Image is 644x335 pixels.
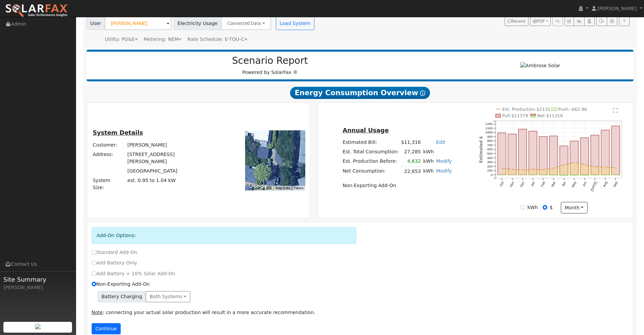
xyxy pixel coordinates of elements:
[422,147,453,157] td: kWh
[605,166,606,168] circle: onclick=""
[487,169,493,172] text: 100
[602,181,608,187] text: Aug
[35,324,41,329] img: retrieve
[563,164,565,166] circle: onclick=""
[509,181,515,188] text: Nov
[520,205,525,210] input: kWh
[530,17,551,26] button: PDF
[92,282,96,286] input: Non-Exporting Add-On
[92,249,137,256] label: Standard Add-On
[533,19,545,24] span: PDF
[487,164,493,168] text: 200
[580,138,589,175] rect: onclick=""
[174,17,221,30] span: Electricity Usage
[92,176,126,192] td: System Size:
[522,169,523,171] circle: onclick=""
[92,259,137,266] label: Add Battery Only
[558,107,587,112] text: Push -$62.96
[499,181,505,187] text: Oct
[126,140,213,150] td: [PERSON_NAME]
[92,227,357,244] div: Add-On Options:
[594,166,596,167] circle: onclick=""
[341,181,453,190] td: Non-Exporting Add-On
[126,150,213,166] td: [STREET_ADDRESS][PERSON_NAME]
[87,17,105,30] span: User
[571,181,577,188] text: May
[400,138,422,147] td: $11,316
[501,167,503,169] circle: onclick=""
[508,134,516,175] rect: onclick=""
[560,175,568,176] rect: onclick=""
[420,91,425,96] i: Show Help
[93,129,143,136] u: System Details
[485,130,493,134] text: 1000
[290,87,430,99] span: Energy Consumption Overview
[487,160,493,164] text: 300
[519,181,525,188] text: Dec
[479,136,483,163] text: Estimated $
[574,162,575,163] circle: onclick=""
[400,157,422,166] td: 4,632
[498,133,506,175] rect: onclick=""
[550,181,556,188] text: Mar
[400,147,422,157] td: 27,285
[561,202,588,213] button: month
[553,167,554,169] circle: onclick=""
[92,250,96,255] input: Standard Add-On
[549,136,557,175] rect: onclick=""
[436,168,452,174] a: Modify
[146,291,190,303] button: Both systems
[613,108,618,113] text: 
[90,55,450,76] div: Powered by SolarFax ®
[519,129,527,175] rect: onclick=""
[529,131,537,175] rect: onclick=""
[436,139,445,145] a: Edit
[92,310,315,315] span: : connecting your actual solar production will result in a more accurate recommendation.
[98,291,146,303] span: Battery Charging
[92,271,96,276] input: Add Battery + 10% Solar Add-On
[93,55,447,67] h2: Scenario Report
[601,130,609,175] rect: onclick=""
[487,152,493,155] text: 500
[5,4,69,18] img: SolarFax
[341,138,400,147] td: Estimated Bill:
[487,156,493,160] text: 400
[607,17,617,26] button: Settings
[247,182,269,190] img: Google
[144,36,182,43] div: Metering: NEM
[615,167,616,169] circle: onclick=""
[187,36,247,42] span: Alias: H2ETOUCN
[584,164,586,165] circle: onclick=""
[221,17,271,30] button: Connected Data
[341,166,400,176] td: Net Consumption:
[92,140,126,150] td: Customer:
[596,17,607,26] button: Export Interval Data
[266,186,271,190] button: Keyboard shortcuts
[276,17,314,30] button: Load System
[530,181,536,187] text: Jan
[487,139,493,143] text: 800
[543,169,544,170] circle: onclick=""
[612,126,620,175] rect: onclick=""
[92,310,103,315] u: Note
[511,169,513,170] circle: onclick=""
[539,136,547,175] rect: onclick=""
[105,17,171,30] input: Select a User
[92,323,121,335] button: Continue
[487,143,493,147] text: 700
[537,113,563,118] text: Net $11316
[400,166,422,176] td: 22,653
[597,6,637,11] span: [PERSON_NAME]
[520,62,560,69] img: Ambrose Solar
[294,186,303,190] a: Terms (opens in new tab)
[422,166,435,176] td: kWh
[550,204,553,211] label: $
[584,17,595,26] button: Login As
[127,178,176,183] span: est. 0.95 to 1.04 kW
[92,150,126,166] td: Address:
[561,181,567,187] text: Apr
